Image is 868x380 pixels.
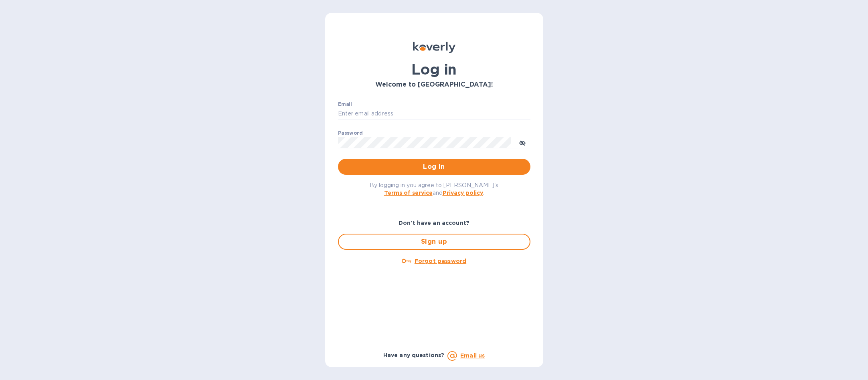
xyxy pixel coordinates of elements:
a: Email us [460,352,485,359]
input: Enter email address [338,108,530,120]
h3: Welcome to [GEOGRAPHIC_DATA]! [338,81,530,89]
span: Log in [344,162,524,172]
span: By logging in you agree to [PERSON_NAME]'s and . [370,182,498,196]
h1: Log in [338,61,530,78]
u: Forgot password [415,258,466,264]
b: Don't have an account? [399,220,469,226]
button: Log in [338,159,530,175]
b: Have any questions? [383,352,445,358]
button: Sign up [338,234,530,250]
a: Terms of service [384,190,433,196]
button: toggle password visibility [514,134,530,150]
label: Email [338,102,352,107]
span: Sign up [345,237,523,247]
a: Privacy policy [443,190,483,196]
label: Password [338,131,362,135]
img: Koverly [413,42,455,53]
